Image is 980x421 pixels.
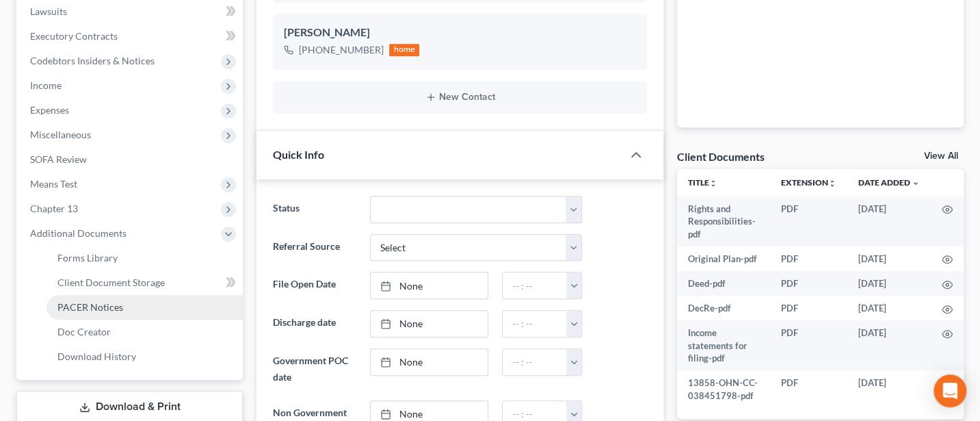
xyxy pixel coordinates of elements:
div: [PERSON_NAME] [284,25,636,41]
label: File Open Date [266,272,363,299]
a: PACER Notices [47,295,243,320]
td: PDF [770,296,847,320]
a: Forms Library [47,246,243,270]
a: Titleunfold_more [688,177,717,188]
a: None [371,311,488,337]
a: View All [924,151,958,161]
span: Miscellaneous [30,129,91,140]
a: Doc Creator [47,320,243,344]
td: Original Plan-pdf [677,246,770,271]
input: -- : -- [503,311,568,337]
td: PDF [770,271,847,296]
span: PACER Notices [57,301,123,313]
a: None [371,349,488,375]
a: Client Document Storage [47,270,243,295]
td: Deed-pdf [677,271,770,296]
span: Means Test [30,178,77,190]
button: New Contact [284,92,636,103]
span: Quick Info [273,148,324,161]
div: [PHONE_NUMBER] [299,43,384,57]
i: unfold_more [828,179,836,188]
span: Chapter 13 [30,203,78,214]
div: home [389,44,419,56]
label: Discharge date [266,310,363,337]
div: Open Intercom Messenger [933,374,966,407]
td: Income statements for filing-pdf [677,320,770,370]
label: Government POC date [266,348,363,390]
input: -- : -- [503,349,568,375]
span: Lawsuits [30,5,67,17]
td: PDF [770,370,847,408]
td: 13858-OHN-CC-038451798-pdf [677,370,770,408]
span: Forms Library [57,252,118,264]
span: Executory Contracts [30,30,118,42]
td: DecRe-pdf [677,296,770,320]
a: None [371,272,488,298]
div: Client Documents [677,149,765,164]
td: PDF [770,246,847,271]
td: PDF [770,320,847,370]
span: Doc Creator [57,326,111,337]
a: Date Added expand_more [858,177,920,188]
span: Download History [57,350,136,362]
a: SOFA Review [19,147,243,172]
span: Additional Documents [30,227,127,239]
td: [DATE] [847,271,931,296]
td: [DATE] [847,296,931,320]
span: Income [30,79,62,91]
span: SOFA Review [30,153,87,165]
i: expand_more [912,179,920,188]
span: Expenses [30,104,69,116]
span: Client Document Storage [57,277,165,288]
span: Codebtors Insiders & Notices [30,55,155,66]
td: [DATE] [847,196,931,246]
a: Download History [47,344,243,369]
label: Status [266,196,363,223]
td: [DATE] [847,320,931,370]
a: Executory Contracts [19,24,243,49]
input: -- : -- [503,272,568,298]
td: [DATE] [847,246,931,271]
td: Rights and Responsibilities-pdf [677,196,770,246]
td: PDF [770,196,847,246]
a: Extensionunfold_more [781,177,836,188]
td: [DATE] [847,370,931,408]
label: Referral Source [266,234,363,261]
i: unfold_more [709,179,717,188]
